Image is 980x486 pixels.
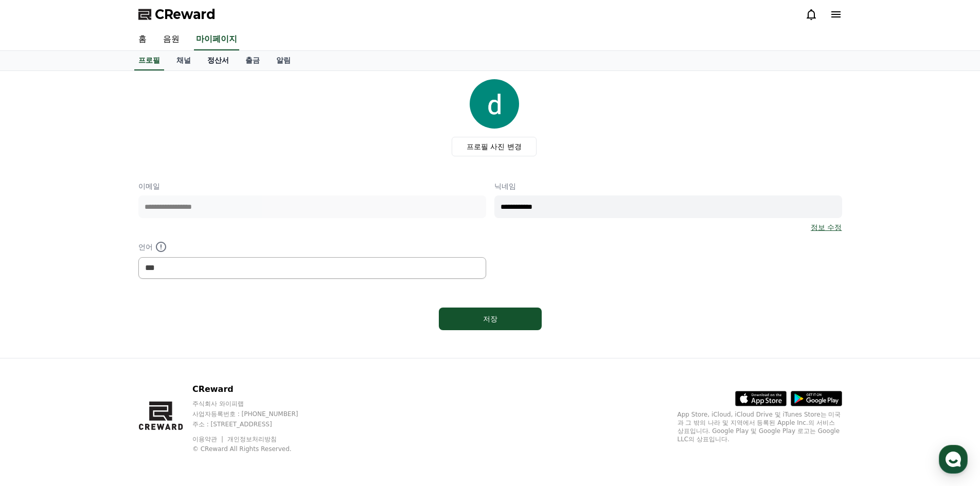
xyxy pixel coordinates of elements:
[159,341,171,350] span: 설정
[439,308,542,330] button: 저장
[138,241,486,253] p: 언어
[68,326,133,352] a: 대화
[130,29,155,50] a: 홈
[192,383,318,395] p: CReward
[811,222,842,232] a: 정보 수정
[192,410,318,418] p: 사업자등록번호 : [PHONE_NUMBER]
[194,29,239,50] a: 마이페이지
[155,6,216,23] span: CReward
[237,51,268,70] a: 출금
[138,181,486,191] p: 이메일
[155,29,188,50] a: 음원
[470,79,519,129] img: profile_image
[3,326,68,352] a: 홈
[168,51,199,70] a: 채널
[678,410,842,443] p: App Store, iCloud, iCloud Drive 및 iTunes Store는 미국과 그 밖의 나라 및 지역에서 등록된 Apple Inc.의 서비스 상표입니다. Goo...
[192,400,318,408] p: 주식회사 와이피랩
[192,445,318,453] p: © CReward All Rights Reserved.
[133,326,198,352] a: 설정
[94,342,106,350] span: 대화
[32,341,39,350] span: 홈
[192,436,225,443] a: 이용약관
[134,51,164,70] a: 프로필
[494,181,842,191] p: 닉네임
[227,436,277,443] a: 개인정보처리방침
[452,137,537,156] label: 프로필 사진 변경
[138,6,216,23] a: CReward
[192,420,318,428] p: 주소 : [STREET_ADDRESS]
[268,51,299,70] a: 알림
[459,314,521,324] div: 저장
[199,51,237,70] a: 정산서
